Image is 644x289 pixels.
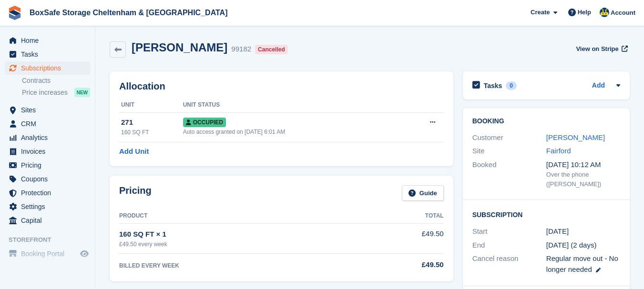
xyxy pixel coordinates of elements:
[600,8,609,17] img: Kim Virabi
[5,103,90,117] a: menu
[357,223,444,253] td: £49.50
[472,146,546,157] div: Site
[5,186,90,199] a: menu
[531,8,550,17] span: Create
[357,259,444,270] div: £49.50
[21,186,78,199] span: Protection
[576,44,618,54] span: View on Stripe
[546,241,597,249] span: [DATE] (2 days)
[183,128,401,136] div: Auto access granted on [DATE] 6:01 AM
[5,172,90,186] a: menu
[119,261,357,270] div: BILLED EVERY WEEK
[121,128,183,137] div: 160 SQ FT
[5,131,90,144] a: menu
[21,200,78,213] span: Settings
[546,159,620,170] div: [DATE] 10:12 AM
[472,209,620,219] h2: Subscription
[119,185,152,201] h2: Pricing
[5,159,90,172] a: menu
[5,200,90,213] a: menu
[21,48,78,61] span: Tasks
[21,247,78,260] span: Booking Portal
[472,226,546,237] div: Start
[578,8,591,17] span: Help
[119,209,357,224] th: Product
[21,131,78,144] span: Analytics
[546,147,571,155] a: Fairford
[472,240,546,251] div: End
[21,145,78,158] span: Invoices
[22,87,90,98] a: Price increases NEW
[255,45,288,54] div: Cancelled
[119,146,149,157] a: Add Unit
[119,81,444,92] h2: Allocation
[21,34,78,47] span: Home
[9,235,95,245] span: Storefront
[21,61,78,75] span: Subscriptions
[121,117,183,128] div: 271
[21,103,78,117] span: Sites
[402,185,444,201] a: Guide
[119,240,357,249] div: £49.50 every week
[231,44,251,55] div: 99182
[472,159,546,189] div: Booked
[21,172,78,186] span: Coupons
[506,81,517,90] div: 0
[484,81,502,90] h2: Tasks
[472,132,546,143] div: Customer
[546,226,569,237] time: 2025-08-05 23:00:00 UTC
[5,48,90,61] a: menu
[26,5,231,20] a: BoxSafe Storage Cheltenham & [GEOGRAPHIC_DATA]
[472,118,620,125] h2: Booking
[5,61,90,75] a: menu
[5,214,90,227] a: menu
[22,76,90,85] a: Contracts
[119,98,183,113] th: Unit
[472,253,546,275] div: Cancel reason
[183,118,226,127] span: Occupied
[8,6,22,20] img: stora-icon-8386f47178a22dfd0bd8f6a31ec36ba5ce8667c1dd55bd0f319d3a0aa187defe.svg
[21,159,78,172] span: Pricing
[5,117,90,130] a: menu
[132,41,227,54] h2: [PERSON_NAME]
[611,8,635,18] span: Account
[21,117,78,130] span: CRM
[357,209,444,224] th: Total
[546,133,605,141] a: [PERSON_NAME]
[546,254,618,273] span: Regular move out - No longer needed
[74,88,90,97] div: NEW
[546,170,620,189] div: Over the phone ([PERSON_NAME])
[183,98,401,113] th: Unit Status
[5,145,90,158] a: menu
[21,214,78,227] span: Capital
[5,34,90,47] a: menu
[119,229,357,240] div: 160 SQ FT × 1
[572,41,630,57] a: View on Stripe
[22,88,68,97] span: Price increases
[5,247,90,260] a: menu
[79,248,90,259] a: Preview store
[592,80,605,91] a: Add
